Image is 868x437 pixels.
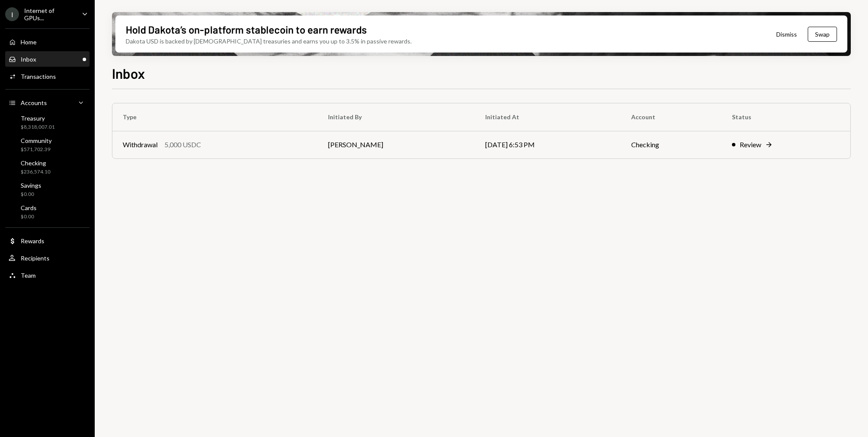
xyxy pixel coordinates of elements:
[21,159,50,167] div: Checking
[112,65,145,82] h1: Inbox
[21,146,52,153] div: $571,702.39
[5,134,90,155] a: Community$571,702.39
[21,124,55,131] div: $8,318,007.01
[21,272,36,279] div: Team
[21,38,37,46] div: Home
[21,191,41,198] div: $0.00
[164,139,201,150] div: 5,000 USDC
[123,139,158,150] div: Withdrawal
[5,250,90,266] a: Recipients
[5,201,90,222] a: Cards$0.00
[318,131,475,158] td: [PERSON_NAME]
[21,204,37,211] div: Cards
[5,7,19,21] div: I
[5,68,90,84] a: Transactions
[5,157,90,177] a: Checking$236,574.10
[5,34,90,50] a: Home
[21,237,44,245] div: Rewards
[621,103,722,131] th: Account
[21,137,52,144] div: Community
[126,22,367,37] div: Hold Dakota’s on-platform stablecoin to earn rewards
[21,115,55,122] div: Treasury
[5,112,90,133] a: Treasury$8,318,007.01
[621,131,722,158] td: Checking
[21,213,37,220] div: $0.00
[112,103,318,131] th: Type
[24,7,75,22] div: Internet of GPUs...
[475,103,620,131] th: Initiated At
[21,254,50,262] div: Recipients
[21,99,47,106] div: Accounts
[5,95,90,110] a: Accounts
[5,233,90,248] a: Rewards
[808,27,837,42] button: Swap
[722,103,850,131] th: Status
[740,139,761,150] div: Review
[21,56,36,63] div: Inbox
[21,182,41,189] div: Savings
[5,51,90,67] a: Inbox
[5,179,90,200] a: Savings$0.00
[21,168,50,176] div: $236,574.10
[5,267,90,283] a: Team
[318,103,475,131] th: Initiated By
[766,24,808,44] button: Dismiss
[475,131,620,158] td: [DATE] 6:53 PM
[126,37,412,46] div: Dakota USD is backed by [DEMOGRAPHIC_DATA] treasuries and earns you up to 3.5% in passive rewards.
[21,73,56,80] div: Transactions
